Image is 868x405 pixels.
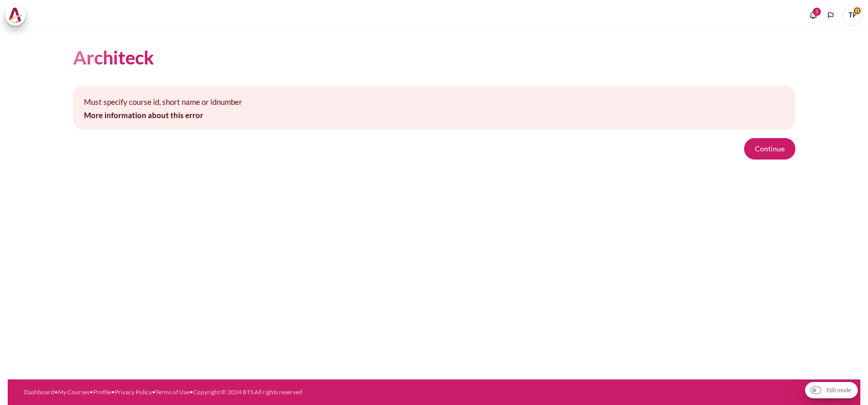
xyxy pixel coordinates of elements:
a: User menu [842,5,863,26]
img: Architeck [8,8,23,23]
h1: Architeck [73,46,154,70]
span: TP [842,5,863,26]
button: Continue [744,138,795,160]
div: Show notification window with 3 new notifications [806,8,821,23]
a: More information about this error [84,110,203,120]
a: Privacy Policy [115,388,152,396]
a: Profile [93,388,111,396]
a: Copyright © 2024 BTS All rights reserved [193,388,302,396]
a: Architeck Architeck [5,5,31,26]
p: Must specify course id, short name or idnumber [84,96,785,108]
section: Content [8,30,860,175]
div: 3 [813,8,821,16]
a: Terms of Use [155,388,189,396]
a: Dashboard [24,388,54,396]
button: Languages [823,8,838,23]
a: My Courses [58,388,90,396]
div: • • • • • [24,388,482,397]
